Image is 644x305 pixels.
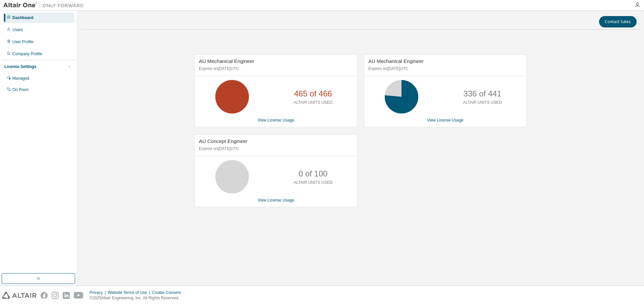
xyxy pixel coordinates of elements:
[41,292,48,299] img: facebook.svg
[74,292,84,299] img: youtube.svg
[52,292,59,299] img: instagram.svg
[90,295,185,301] p: © 2025 Altair Engineering, Inc. All Rights Reserved.
[427,118,464,123] a: View License Usage
[3,2,87,9] img: Altair One
[12,27,23,32] div: Users
[464,88,501,99] p: 336 of 441
[63,292,70,299] img: linkedin.svg
[90,290,108,295] div: Privacy
[12,87,29,92] div: On Prem
[4,64,36,69] div: License Settings
[2,292,37,299] img: altair_logo.svg
[293,100,332,105] p: ALTAIR UNITS USED
[258,198,294,203] a: View License Usage
[368,58,424,64] span: AU Mechanical Engineer
[152,290,184,295] div: Cookie Consent
[368,66,521,72] p: Expires on [DATE] UTC
[199,138,248,144] span: AU Concept Engineer
[293,180,332,185] p: ALTAIR UNITS USED
[258,118,294,123] a: View License Usage
[294,88,332,99] p: 465 of 466
[108,290,152,295] div: Website Terms of Use
[463,100,502,105] p: ALTAIR UNITS USED
[12,39,34,45] div: User Profile
[299,168,328,179] p: 0 of 100
[199,146,351,152] p: Expires on [DATE] UTC
[599,16,637,27] button: Contact Sales
[199,66,351,72] p: Expires on [DATE] UTC
[12,76,29,81] div: Managed
[12,15,34,20] div: Dashboard
[12,51,42,57] div: Company Profile
[199,58,254,64] span: AU Mechanical Engineer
